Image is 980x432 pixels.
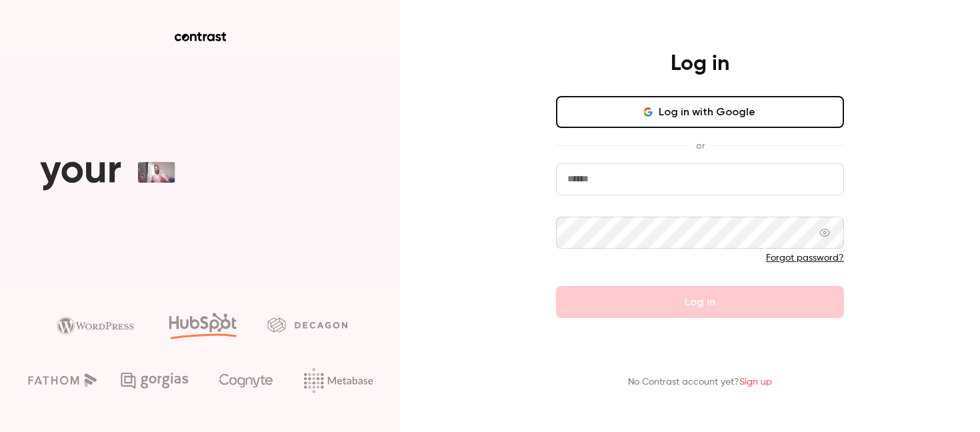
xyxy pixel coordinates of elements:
[689,139,711,153] span: or
[556,96,844,128] button: Log in with Google
[628,375,772,389] p: No Contrast account yet?
[766,253,844,263] a: Forgot password?
[671,51,729,77] h4: Log in
[267,317,347,332] img: decagon
[739,377,772,387] a: Sign up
